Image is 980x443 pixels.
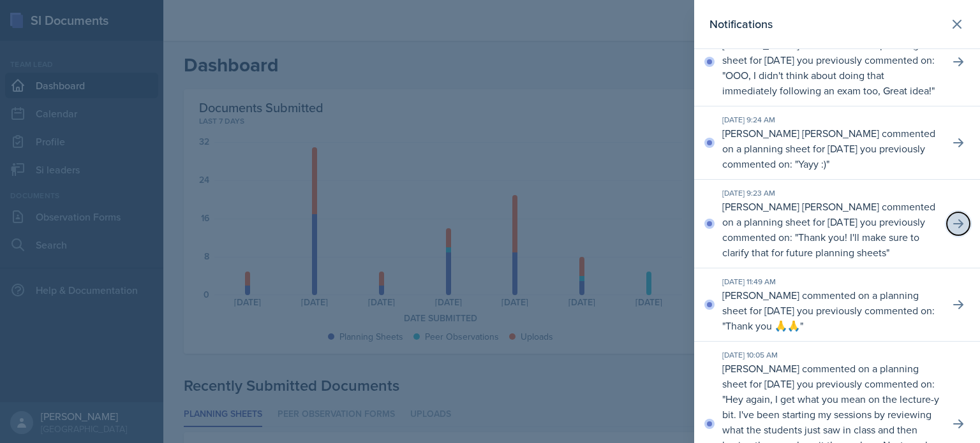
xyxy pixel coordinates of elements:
[709,15,773,33] h2: Notifications
[722,199,939,260] p: [PERSON_NAME] [PERSON_NAME] commented on a planning sheet for [DATE] you previously commented on:...
[725,319,800,333] p: Thank you 🙏🙏
[722,230,919,259] p: Thank you! I'll make sure to clarify that for future planning sheets
[722,114,939,126] div: [DATE] 9:24 AM
[722,187,939,199] div: [DATE] 9:23 AM
[722,349,939,361] div: [DATE] 10:05 AM
[722,287,939,333] p: [PERSON_NAME] commented on a planning sheet for [DATE] you previously commented on: " "
[798,157,826,171] p: Yayy :)
[722,68,932,98] p: OOO, I didn't think about doing that immediately following an exam too, Great idea!
[722,37,939,98] p: [PERSON_NAME] commented on a planning sheet for [DATE] you previously commented on: " "
[722,126,939,171] p: [PERSON_NAME] [PERSON_NAME] commented on a planning sheet for [DATE] you previously commented on:...
[722,276,939,287] div: [DATE] 11:49 AM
